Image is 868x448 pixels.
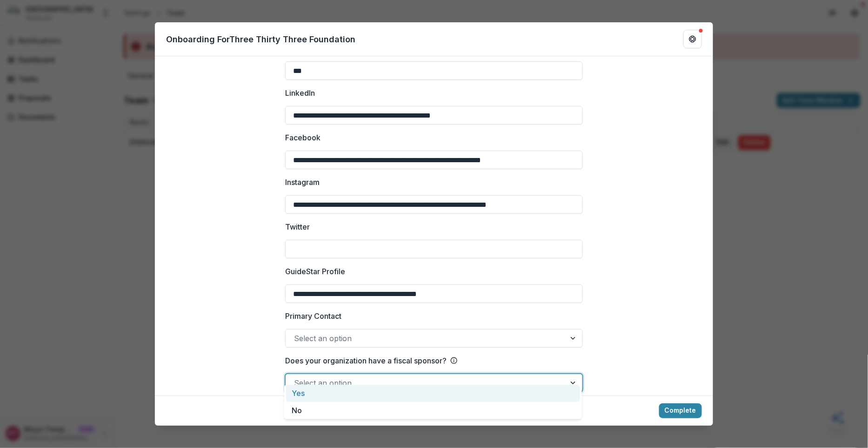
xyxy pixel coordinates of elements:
[285,177,320,188] p: Instagram
[285,132,320,143] p: Facebook
[285,266,345,277] p: GuideStar Profile
[285,355,447,366] p: Does your organization have a fiscal sponsor?
[659,403,702,418] button: Complete
[285,310,341,322] p: Primary Contact
[683,30,702,48] button: Get Help
[286,402,580,419] div: No
[285,221,310,232] p: Twitter
[285,87,315,99] p: LinkedIn
[166,33,355,46] p: Onboarding For Three Thirty Three Foundation
[284,385,582,419] div: Select options list
[286,385,580,402] div: Yes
